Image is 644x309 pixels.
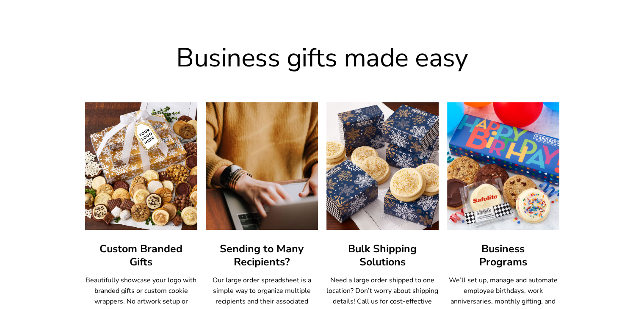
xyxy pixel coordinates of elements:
[206,243,318,269] h3: Sending to Many Recipients?
[85,243,197,269] h3: Custom Branded Gifts
[447,102,559,230] img: Business Programs
[206,102,318,230] img: Sending to Many Recipients?
[326,243,439,269] h3: Bulk Shipping Solutions
[447,243,559,269] h3: Business Programs
[321,96,444,236] img: Bulk Shipping Solutions
[85,102,197,230] img: Custom Branded Gifts
[85,44,559,72] h2: Business gifts made easy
